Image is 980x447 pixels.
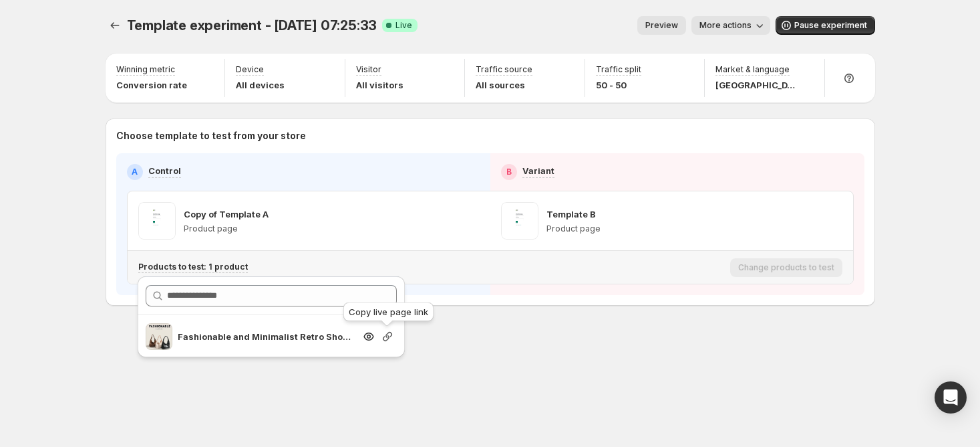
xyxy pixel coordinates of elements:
[637,16,686,35] button: Preview
[132,167,138,177] h2: A
[501,202,538,240] img: Template B
[794,20,867,31] span: Pause experiment
[395,20,412,31] span: Live
[146,323,172,350] img: Fashionable and Minimalist Retro Shoulder Bag, Handbag, Casual Commuting Trend, Large Capacity To...
[148,164,181,177] p: Control
[184,223,269,234] p: Product page
[116,64,175,75] p: Winning metric
[546,223,601,234] p: Product page
[356,64,381,75] p: Visitor
[645,20,678,31] span: Preview
[699,20,752,31] span: More actions
[106,16,124,35] button: Experiments
[546,207,596,221] p: Template B
[356,78,403,92] p: All visitors
[935,381,967,414] div: Open Intercom Messenger
[476,78,532,92] p: All sources
[715,64,790,75] p: Market & language
[236,64,264,75] p: Device
[715,78,796,92] p: [GEOGRAPHIC_DATA]
[691,16,770,35] button: More actions
[506,167,512,177] h2: B
[138,202,176,240] img: Copy of Template A
[776,16,875,35] button: Pause experiment
[116,129,864,143] p: Choose template to test from your store
[138,262,248,272] p: Products to test: 1 product
[127,17,377,33] span: Template experiment - [DATE] 07:25:33
[116,78,187,92] p: Conversion rate
[596,64,641,75] p: Traffic split
[236,78,285,92] p: All devices
[178,330,354,343] p: Fashionable and Minimalist Retro Shoulder Bag, Handbag, Casual Commuting Trend, Large Capacity To...
[522,164,554,177] p: Variant
[184,207,269,221] p: Copy of Template A
[596,78,641,92] p: 50 - 50
[476,64,532,75] p: Traffic source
